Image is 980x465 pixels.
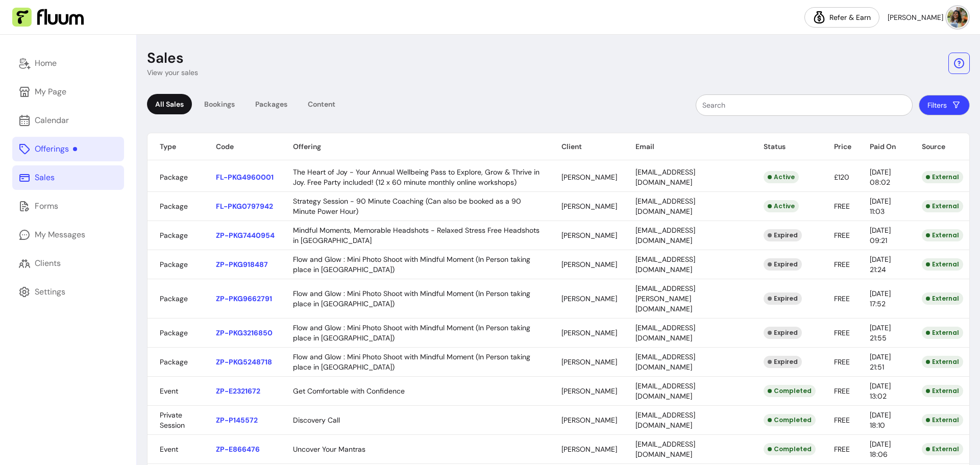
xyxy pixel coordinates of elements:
[623,133,751,160] th: Email
[764,443,816,455] div: Completed
[870,439,891,459] span: [DATE] 18:06
[293,226,540,245] span: Mindful Moments, Memorable Headshots - Relaxed Stress Free Headshots in [GEOGRAPHIC_DATA]
[635,323,695,342] span: [EMAIL_ADDRESS][DOMAIN_NAME]
[635,410,695,430] span: [EMAIL_ADDRESS][DOMAIN_NAME]
[293,255,530,274] span: Flow and Glow : Mini Photo Shoot with Mindful Moment (In Person taking place in [GEOGRAPHIC_DATA])
[35,229,85,241] div: My Messages
[764,258,802,271] div: Expired
[870,381,891,401] span: [DATE] 13:02
[635,381,695,401] span: [EMAIL_ADDRESS][DOMAIN_NAME]
[35,114,69,127] div: Calendar
[293,289,530,308] span: Flow and Glow : Mini Photo Shoot with Mindful Moment (In Person taking place in [GEOGRAPHIC_DATA])
[764,414,816,426] div: Completed
[834,260,850,269] span: FREE
[834,386,850,396] span: FREE
[635,167,695,187] span: [EMAIL_ADDRESS][DOMAIN_NAME]
[947,7,968,28] img: avatar
[216,386,275,396] p: ZP-E2321672
[12,80,124,104] a: My Page
[561,415,617,425] span: [PERSON_NAME]
[12,165,124,190] a: Sales
[834,415,850,425] span: FREE
[834,328,850,337] span: FREE
[561,202,617,211] span: [PERSON_NAME]
[247,94,296,114] div: Packages
[922,385,963,397] div: External
[764,200,799,212] div: Active
[160,231,188,240] span: Package
[196,94,243,114] div: Bookings
[804,7,879,28] a: Refer & Earn
[870,289,891,308] span: [DATE] 17:52
[160,173,188,182] span: Package
[764,171,799,183] div: Active
[216,415,275,425] p: ZP-P145572
[635,352,695,372] span: [EMAIL_ADDRESS][DOMAIN_NAME]
[764,327,802,339] div: Expired
[281,133,550,160] th: Offering
[702,100,906,110] input: Search
[870,323,891,342] span: [DATE] 21:55
[216,172,275,182] p: FL-PKG4960001
[922,229,963,241] div: External
[870,167,891,187] span: [DATE] 08:02
[922,258,963,271] div: External
[160,386,178,396] span: Event
[549,133,623,160] th: Client
[922,443,963,455] div: External
[870,410,891,430] span: [DATE] 18:10
[834,357,850,366] span: FREE
[870,226,891,245] span: [DATE] 09:21
[635,197,695,216] span: [EMAIL_ADDRESS][DOMAIN_NAME]
[293,445,365,454] span: Uncover Your Mantras
[764,385,816,397] div: Completed
[12,8,84,27] img: Fluum Logo
[764,356,802,368] div: Expired
[12,280,124,304] a: Settings
[160,445,178,454] span: Event
[293,386,405,396] span: Get Comfortable with Confidence
[870,197,891,216] span: [DATE] 11:03
[922,327,963,339] div: External
[922,200,963,212] div: External
[12,251,124,276] a: Clients
[293,323,530,342] span: Flow and Glow : Mini Photo Shoot with Mindful Moment (In Person taking place in [GEOGRAPHIC_DATA])
[751,133,822,160] th: Status
[922,292,963,305] div: External
[12,51,124,76] a: Home
[293,197,521,216] span: Strategy Session - 90 Minute Coaching (Can also be booked as a 90 Minute Power Hour)
[635,284,695,313] span: [EMAIL_ADDRESS][PERSON_NAME][DOMAIN_NAME]
[834,202,850,211] span: FREE
[35,257,61,270] div: Clients
[293,167,540,187] span: The Heart of Joy - Your Annual Wellbeing Pass to Explore, Grow & Thrive in Joy. Free Party includ...
[216,201,275,211] p: FL-PKG0797942
[561,328,617,337] span: [PERSON_NAME]
[561,357,617,366] span: [PERSON_NAME]
[160,328,188,337] span: Package
[857,133,910,160] th: Paid On
[35,86,66,98] div: My Page
[35,143,77,155] div: Offerings
[561,260,617,269] span: [PERSON_NAME]
[910,133,969,160] th: Source
[300,94,344,114] div: Content
[888,7,968,28] button: avatar[PERSON_NAME]
[561,445,617,454] span: [PERSON_NAME]
[12,223,124,247] a: My Messages
[147,67,198,78] p: View your sales
[870,352,891,372] span: [DATE] 21:51
[834,231,850,240] span: FREE
[12,137,124,161] a: Offerings
[561,231,617,240] span: [PERSON_NAME]
[160,410,185,430] span: Private Session
[147,94,192,114] div: All Sales
[216,230,275,240] p: ZP-PKG7440954
[834,445,850,454] span: FREE
[216,444,275,454] p: ZP-E866476
[635,439,695,459] span: [EMAIL_ADDRESS][DOMAIN_NAME]
[160,357,188,366] span: Package
[922,414,963,426] div: External
[204,133,281,160] th: Code
[147,49,184,67] p: Sales
[160,202,188,211] span: Package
